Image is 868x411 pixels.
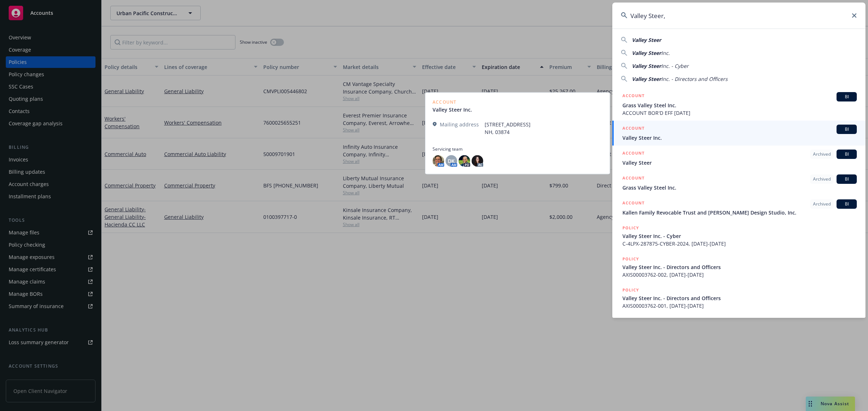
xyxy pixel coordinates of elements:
h5: ACCOUNT [622,125,644,133]
span: Valley Steer [632,49,661,56]
span: Valley Steer [622,159,857,166]
a: ACCOUNTArchivedBIGrass Valley Steel Inc. [612,170,865,195]
span: C-4LPX-287875-CYBER-2024, [DATE]-[DATE] [622,240,857,247]
span: Archived [813,176,831,182]
span: Grass Valley Steel Inc. [622,184,857,191]
h5: POLICY [622,224,639,232]
h5: POLICY [622,286,639,294]
a: POLICYValley Steer Inc. - Directors and OfficersAXIS00003762-002, [DATE]-[DATE] [612,251,865,282]
span: Grass Valley Steel Inc. [622,101,857,109]
a: ACCOUNTArchivedBIValley Steer [612,146,865,170]
a: POLICYValley Steer Inc. - Directors and OfficersAXIS00003762-001, [DATE]-[DATE] [612,282,865,313]
span: Valley Steer Inc. - Cyber [622,232,857,240]
span: Valley Steer [632,75,661,82]
input: Search... [612,3,865,29]
span: ACCOUNT BOR'D EFF [DATE] [622,109,857,117]
span: Inc. - Directors and Officers [661,75,728,82]
span: BI [839,94,854,100]
span: Valley Steer [632,36,661,43]
h5: ACCOUNT [622,150,644,158]
span: Inc. - Cyber [661,62,689,69]
span: Valley Steer [632,62,661,69]
span: AXIS00003762-002, [DATE]-[DATE] [622,271,857,278]
h5: ACCOUNT [622,174,644,183]
a: ACCOUNTBIGrass Valley Steel Inc.ACCOUNT BOR'D EFF [DATE] [612,88,865,121]
span: Valley Steer Inc. - Directors and Officers [622,294,857,302]
span: Archived [813,151,831,157]
span: Kallen Family Revocable Trust and [PERSON_NAME] Design Studio, Inc. [622,209,857,216]
a: POLICYValley Steer Inc. - CyberC-4LPX-287875-CYBER-2024, [DATE]-[DATE] [612,220,865,251]
h5: POLICY [622,255,639,263]
span: BI [839,201,854,207]
span: AXIS00003762-001, [DATE]-[DATE] [622,302,857,310]
span: Inc. [661,49,670,56]
span: Valley Steer Inc. [622,134,857,142]
h5: ACCOUNT [622,199,644,208]
span: BI [839,151,854,157]
a: ACCOUNTBIValley Steer Inc. [612,121,865,146]
h5: ACCOUNT [622,92,644,101]
span: BI [839,126,854,133]
a: ACCOUNTArchivedBIKallen Family Revocable Trust and [PERSON_NAME] Design Studio, Inc. [612,195,865,220]
span: Valley Steer Inc. - Directors and Officers [622,263,857,271]
span: BI [839,176,854,182]
span: Archived [813,201,831,207]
